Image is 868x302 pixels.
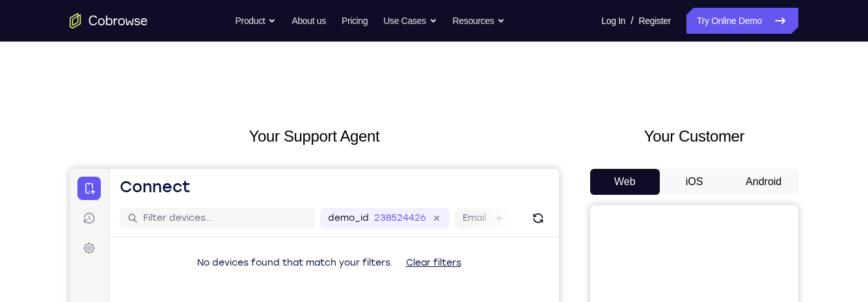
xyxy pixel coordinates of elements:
a: Register [639,8,671,34]
a: Log In [601,8,625,34]
button: Refresh [458,39,479,60]
button: Clear filters [326,81,402,107]
button: Use Cases [383,8,437,34]
h2: Your Support Agent [70,125,559,148]
a: Try Online Demo [686,8,798,34]
a: Pricing [342,8,368,34]
a: Go to the home page [70,13,148,29]
a: Sessions [8,38,31,61]
a: Settings [8,68,31,91]
a: Connect [8,8,31,31]
a: About us [292,8,325,34]
button: Resources [453,8,506,34]
span: / [631,13,633,29]
h2: Your Customer [590,125,798,148]
button: Product [236,8,277,34]
input: Filter devices... [74,43,237,56]
button: Web [590,169,660,195]
h1: Connect [50,8,121,29]
button: iOS [660,169,729,195]
span: No devices found that match your filters. [128,88,323,99]
label: Email [393,43,416,56]
label: demo_id [258,43,299,56]
button: Android [729,169,798,195]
